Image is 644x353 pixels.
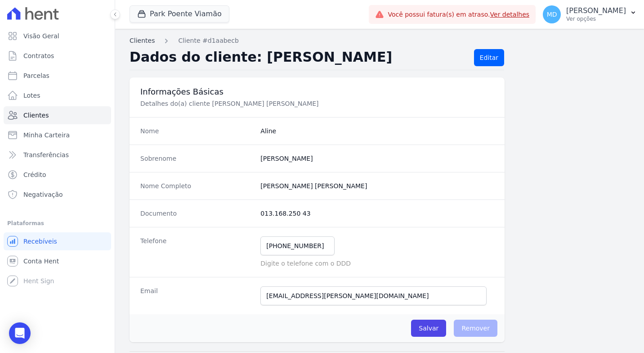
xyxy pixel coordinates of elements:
dd: [PERSON_NAME] [260,154,494,163]
button: Park Poente Viamão [130,5,229,23]
a: Parcelas [4,67,111,85]
dd: Aline [260,127,494,136]
span: Remover [454,320,497,337]
p: Digite o telefone com o DDD [260,259,494,268]
a: Crédito [4,166,111,184]
span: MD [547,11,557,18]
a: Negativação [4,186,111,204]
span: Transferências [23,150,69,159]
span: Conta Hent [23,257,59,266]
p: [PERSON_NAME] [566,6,626,15]
span: Visão Geral [23,32,59,41]
a: Minha Carteira [4,126,111,144]
span: Lotes [23,91,40,100]
nav: Breadcrumb [130,36,630,45]
dt: Email [140,286,253,305]
dt: Sobrenome [140,154,253,163]
a: Clientes [130,36,155,45]
a: Recebíveis [4,232,111,250]
a: Transferências [4,146,111,164]
a: Visão Geral [4,27,111,45]
span: Parcelas [23,71,49,80]
span: Crédito [23,170,46,179]
a: Ver detalhes [490,11,530,18]
dd: [PERSON_NAME] [PERSON_NAME] [260,181,494,190]
a: Clientes [4,106,111,124]
a: Cliente #d1aabecb [178,36,238,45]
span: Contratos [23,51,54,60]
h2: Dados do cliente: [PERSON_NAME] [130,49,467,66]
button: MD [PERSON_NAME] Ver opções [536,2,644,27]
span: Clientes [23,111,49,120]
dt: Nome [140,127,253,136]
dt: Documento [140,209,253,218]
a: Conta Hent [4,252,111,270]
dd: 013.168.250 43 [260,209,494,218]
dt: Nome Completo [140,181,253,190]
p: Ver opções [566,15,626,23]
span: Negativação [23,190,63,199]
dt: Telefone [140,236,253,268]
a: Editar [474,49,504,66]
div: Plataformas [7,218,107,229]
p: Detalhes do(a) cliente [PERSON_NAME] [PERSON_NAME] [140,99,443,108]
span: Recebíveis [23,237,57,246]
a: Lotes [4,86,111,104]
input: Salvar [411,320,446,337]
a: Contratos [4,47,111,65]
div: Open Intercom Messenger [9,322,31,344]
span: Você possui fatura(s) em atraso. [388,10,529,19]
h3: Informações Básicas [140,86,494,97]
span: Minha Carteira [23,131,70,140]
